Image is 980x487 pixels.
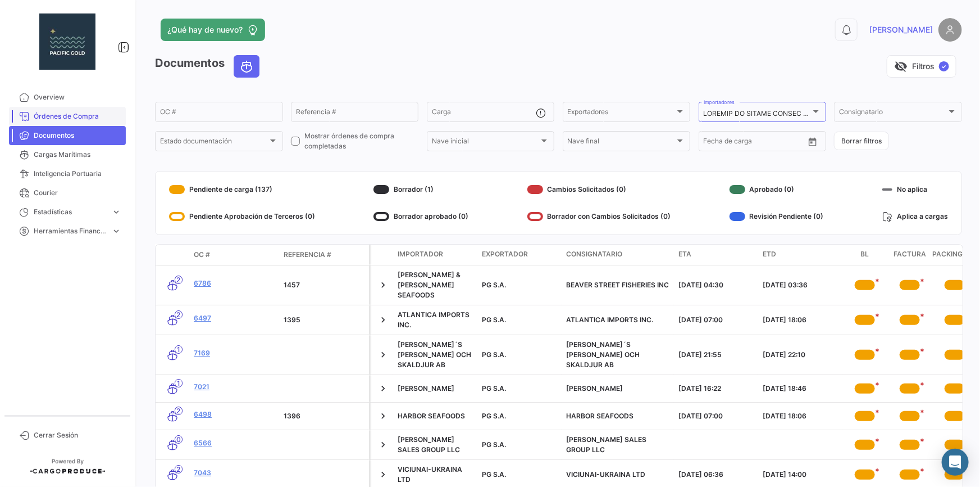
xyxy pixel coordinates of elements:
[160,139,268,147] span: Estado documentación
[763,411,838,421] div: [DATE] 18:06
[377,411,389,422] a: Expand/Collapse Row
[562,245,674,265] datatable-header-cell: Consignatario
[175,407,183,415] span: 2
[284,315,364,325] div: 1395
[894,249,926,260] span: Factura
[869,24,933,35] span: [PERSON_NAME]
[9,107,126,126] a: Órdenes de Compra
[882,208,948,226] div: Aplica a cargas
[34,226,107,236] span: Herramientas Financieras
[758,245,842,265] datatable-header-cell: ETD
[566,340,640,369] span: FELDT´S FISK OCH SKALDJUR AB
[887,55,956,78] button: visibility_offFiltros✓
[175,435,183,444] span: 0
[730,208,824,226] div: Revisión Pendiente (0)
[568,139,676,147] span: Nave final
[9,88,126,107] a: Overview
[194,250,210,260] span: OC #
[861,249,869,260] span: BL
[482,249,528,259] span: Exportador
[477,245,562,265] datatable-header-cell: Exportador
[482,411,557,421] div: PG S.A.
[763,384,838,394] div: [DATE] 18:46
[373,181,468,199] div: Borrador (1)
[398,340,473,370] div: [PERSON_NAME]´S [PERSON_NAME] OCH SKALDJUR AB
[34,150,121,160] span: Cargas Marítimas
[939,61,949,71] span: ✓
[111,226,121,236] span: expand_more
[942,449,969,476] div: Abrir Intercom Messenger
[674,245,758,265] datatable-header-cell: ETA
[377,349,389,360] a: Expand/Collapse Row
[398,384,473,394] div: [PERSON_NAME]
[189,245,279,264] datatable-header-cell: OC #
[9,164,126,183] a: Inteligencia Portuaria
[527,181,671,199] div: Cambios Solicitados (0)
[482,384,557,394] div: PG S.A.
[398,411,473,421] div: HARBOR SEAFOODS
[568,110,676,118] span: Exportadores
[34,92,121,102] span: Overview
[678,350,754,360] div: [DATE] 21:55
[398,249,443,259] span: Importador
[34,207,107,217] span: Estadísticas
[194,382,275,392] a: 7021
[882,181,948,199] div: No aplica
[834,132,889,150] button: Borrar filtros
[566,281,669,289] span: BEAVER STREET FISHERIES INC
[678,280,754,290] div: [DATE] 04:30
[894,60,908,73] span: visibility_off
[194,438,275,448] a: 6566
[398,435,473,455] div: [PERSON_NAME] SALES GROUP LLC
[566,412,633,420] span: HARBOR SEAFOODS
[763,470,838,480] div: [DATE] 14:00
[194,313,275,323] a: 6497
[482,440,557,450] div: PG S.A.
[34,169,121,179] span: Inteligencia Portuaria
[398,270,473,300] div: [PERSON_NAME] & [PERSON_NAME] SEAFOODS
[932,245,977,265] datatable-header-cell: Packing List
[527,208,671,226] div: Borrador con Cambios Solicitados (0)
[34,111,121,121] span: Órdenes de Compra
[566,249,622,259] span: Consignatario
[763,249,776,259] span: ETD
[34,130,121,141] span: Documentos
[678,411,754,421] div: [DATE] 07:00
[887,245,932,265] datatable-header-cell: Factura
[377,383,389,394] a: Expand/Collapse Row
[284,411,364,421] div: 1396
[175,465,183,474] span: 2
[938,18,962,42] img: placeholder-user.png
[678,249,691,259] span: ETA
[932,249,977,260] span: Packing List
[234,56,259,77] button: Ocean
[377,279,389,291] a: Expand/Collapse Row
[839,110,947,118] span: Consignatario
[175,310,183,319] span: 2
[566,384,623,393] span: ARBI DARIO SPA
[432,139,540,147] span: Nave inicial
[678,384,754,394] div: [DATE] 16:22
[169,181,315,199] div: Pendiente de carga (137)
[482,470,557,480] div: PG S.A.
[194,409,275,420] a: 6498
[9,126,126,145] a: Documentos
[175,276,183,284] span: 2
[842,245,887,265] datatable-header-cell: BL
[704,139,724,147] input: Desde
[279,245,369,264] datatable-header-cell: Referencia #
[763,280,838,290] div: [DATE] 03:36
[39,13,95,70] img: 47d2737c-ca64-4be4-8c0e-90a095a31fb8.jpg
[732,139,780,147] input: Hasta
[763,350,838,360] div: [DATE] 22:10
[111,207,121,217] span: expand_more
[482,350,557,360] div: PG S.A.
[155,55,263,78] h3: Documentos
[175,379,183,387] span: 1
[566,470,645,479] span: VICIUNAI-UKRAINA LTD
[373,208,468,226] div: Borrador aprobado (0)
[566,315,653,324] span: ATLANTICA IMPORTS INC.
[167,24,243,35] span: ¿Qué hay de nuevo?
[566,435,646,454] span: CONRAD SALES GROUP LLC
[34,430,121,440] span: Cerrar Sesión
